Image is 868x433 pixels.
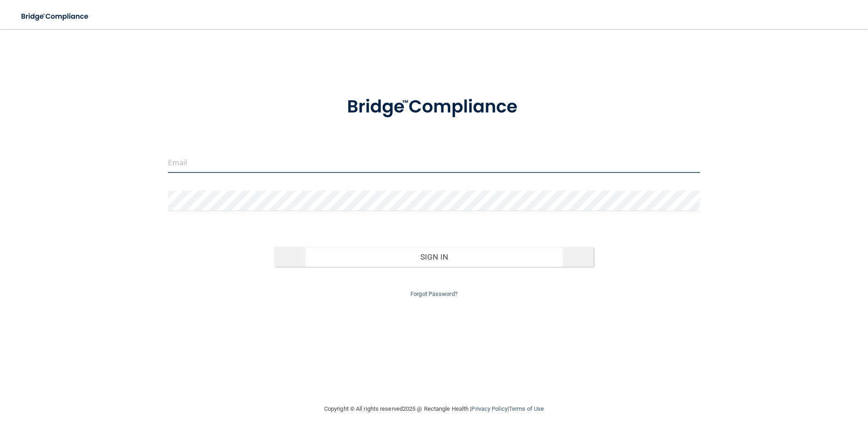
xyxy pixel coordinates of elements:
[168,153,700,173] input: Email
[328,84,540,131] img: bridge_compliance_login_screen.278c3ca4.svg
[410,290,458,297] a: Forgot Password?
[711,369,857,405] iframe: Drift Widget Chat Controller
[509,405,544,412] a: Terms of Use
[268,394,600,423] div: Copyright © All rights reserved 2025 @ Rectangle Health | |
[14,7,97,26] img: bridge_compliance_login_screen.278c3ca4.svg
[274,247,594,267] button: Sign In
[471,405,507,412] a: Privacy Policy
